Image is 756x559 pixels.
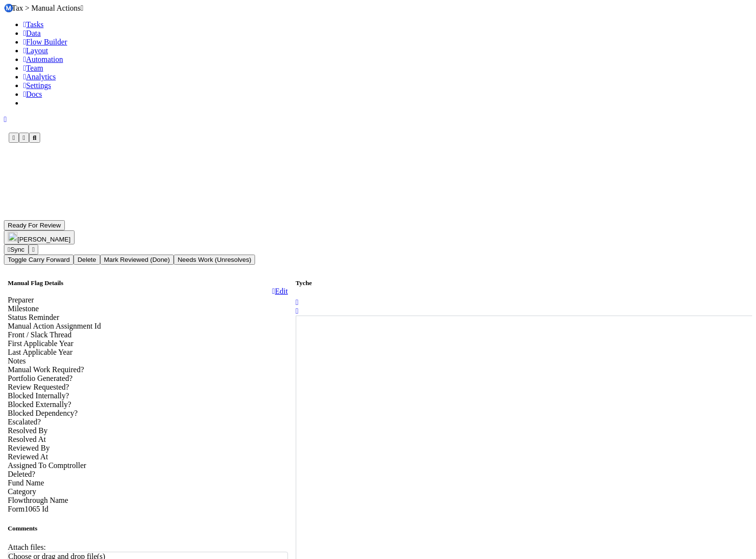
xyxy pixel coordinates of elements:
div: Reviewed By [8,444,288,453]
div: First Applicable Year [8,339,288,348]
a: Tasks [23,20,44,29]
a: Docs [23,90,42,98]
span: [PERSON_NAME] [17,236,71,243]
a: Settings [23,81,51,90]
a: Edit [272,287,288,295]
a: Layout [23,46,48,55]
button: Needs Work (Unresolves) [174,255,255,265]
a: Team [23,64,43,72]
a: Analytics [23,73,56,81]
div: Preparer [8,296,288,304]
div: Resolved By [8,426,288,435]
button: Sync [4,244,29,255]
button: [PERSON_NAME] [4,230,75,244]
div: Portfolio Generated? [8,374,288,383]
button: Toggle Carry Forward [4,255,74,265]
div: Status Reminder [8,313,288,322]
div: Assigned To Comptroller [8,461,288,470]
div: Deleted? [8,470,288,479]
div: Blocked Dependency? [8,409,288,418]
button: Delete [74,255,100,265]
div: Reviewed At [8,453,288,461]
h5: Manual Flag Details [8,279,288,287]
div: Flowthrough Name [8,496,288,505]
div: Form1065 Id [8,505,288,514]
a: Data [23,29,41,37]
label: Attach files: [8,543,46,551]
div: Manual Work Required? [8,365,288,374]
span: Tax > Manual Actions [12,4,83,12]
a: Flow Builder [23,38,67,46]
div: Blocked Internally? [8,392,288,400]
div: Front / Slack Thread [8,331,288,339]
div: Last Applicable Year [8,348,288,357]
button: Mark Reviewed (Done) [100,255,174,265]
div: Category [8,487,288,496]
div: Review Requested? [8,383,288,392]
div: Escalated? [8,418,288,426]
h5: Comments [8,525,288,532]
h5: Tyche [296,279,755,287]
a: Automation [23,55,63,63]
div: Notes [8,357,288,365]
img: avatar_66854b90-094e-431f-b713-6ac88429a2b8.png [8,232,17,242]
div: Fund Name [8,479,288,487]
div: Milestone [8,304,288,313]
div: Blocked Externally? [8,400,288,409]
div: Resolved At [8,435,288,444]
div: Manual Action Assignment Id [8,322,288,331]
span: Ⓜ️ [4,4,14,12]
